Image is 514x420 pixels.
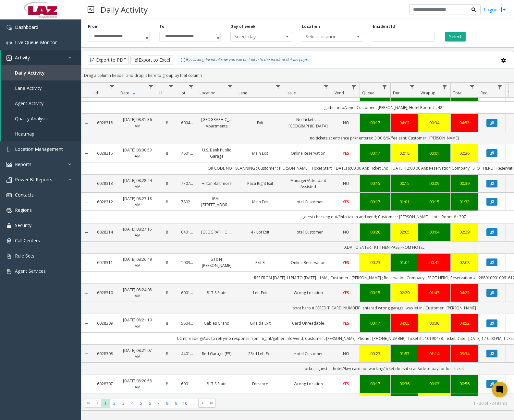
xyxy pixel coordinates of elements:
[15,176,52,183] span: Power BI Reports
[119,399,128,408] span: Page 3
[288,229,328,235] a: Hotel Customer
[240,120,280,126] a: Exit
[161,229,173,235] a: 8
[336,320,356,326] a: YES
[364,290,386,296] a: 00:15
[364,229,386,235] div: 00:20
[172,399,180,408] span: Page 9
[240,290,280,296] a: Left Exit
[395,351,414,357] a: 01:57
[395,229,414,235] a: 02:05
[181,229,193,235] a: 040165
[322,83,331,91] a: Issue Filter Menu
[131,90,137,96] span: Sortable
[6,269,12,274] img: 'icon'
[440,83,449,91] a: Wrapup Filter Menu
[395,120,414,126] div: 04:02
[343,181,349,186] span: NO
[288,177,328,190] a: Manager/Attendant Assisted
[455,150,474,156] a: 02:36
[240,351,280,357] a: 23rd Left Exit
[6,162,12,167] img: 'icon'
[15,237,40,244] span: Call Centers
[201,196,232,208] a: IPM - [STREET_ADDRESS]
[122,147,153,159] a: [DATE] 08:30:53 AM
[1,111,81,126] a: Quality Analysis
[343,381,349,387] span: YES
[122,347,153,360] a: [DATE] 08:21:07 AM
[455,229,474,235] a: 02:29
[120,90,129,96] span: Date
[6,238,12,244] img: 'icon'
[201,320,232,326] a: Gables Grand
[288,259,328,266] a: Online Reservation
[110,399,119,408] span: Page 2
[364,120,386,126] div: 00:17
[81,199,92,205] a: Collapse Details
[1,80,81,96] a: Lane Activity
[455,259,474,266] div: 02:08
[395,381,414,387] div: 00:36
[6,254,12,259] img: 'icon'
[81,70,514,81] div: Drag a column header and drop it here to group by that column
[161,199,173,205] a: 8
[200,401,205,406] span: Go to the next page
[468,83,477,91] a: Total Filter Menu
[94,90,98,96] span: Id
[179,90,185,96] span: Lot
[96,320,114,326] a: 6028309
[122,317,153,329] a: [DATE] 08:21:19 AM
[181,381,193,387] a: 600118
[240,320,280,326] a: Giralda Exit
[336,381,356,387] a: YES
[159,90,162,96] span: H
[81,151,92,156] a: Collapse Details
[343,351,349,356] span: NO
[130,55,173,65] button: Export to Excel
[455,199,474,205] a: 01:33
[96,351,114,357] a: 6028308
[201,381,232,387] a: 817 S State
[336,180,356,186] a: NO
[6,25,12,30] img: 'icon'
[455,351,474,357] a: 03:34
[161,120,173,126] a: 8
[501,6,506,13] img: logout
[364,259,386,266] a: 00:23
[161,320,173,326] a: 8
[240,199,280,205] a: Main Exit
[161,180,173,186] a: 8
[122,226,153,238] a: [DATE] 08:27:15 AM
[190,399,198,408] span: Page 11
[364,199,386,205] a: 00:17
[380,83,389,91] a: Queue Filter Menu
[343,199,349,205] span: YES
[288,351,328,357] a: Hotel Customer
[1,50,81,65] a: Activity
[422,320,447,326] a: 00:30
[96,180,114,186] a: 6028313
[336,120,356,126] a: NO
[97,2,151,18] h3: Daily Activity
[455,120,474,126] div: 04:53
[287,90,296,96] span: Issue
[455,320,474,326] div: 04:52
[128,399,137,408] span: Page 4
[445,32,466,42] button: Select
[422,120,447,126] a: 00:34
[1,96,81,111] a: Agent Activity
[422,259,447,266] a: 00:41
[88,24,99,30] label: From
[395,259,414,266] a: 01:04
[302,32,351,41] span: Select location...
[422,290,447,296] a: 01:47
[122,256,153,269] a: [DATE] 08:26:49 AM
[161,290,173,296] a: 8
[481,90,488,96] span: Rec.
[274,83,283,91] a: Lane Filter Menu
[15,207,32,213] span: Regions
